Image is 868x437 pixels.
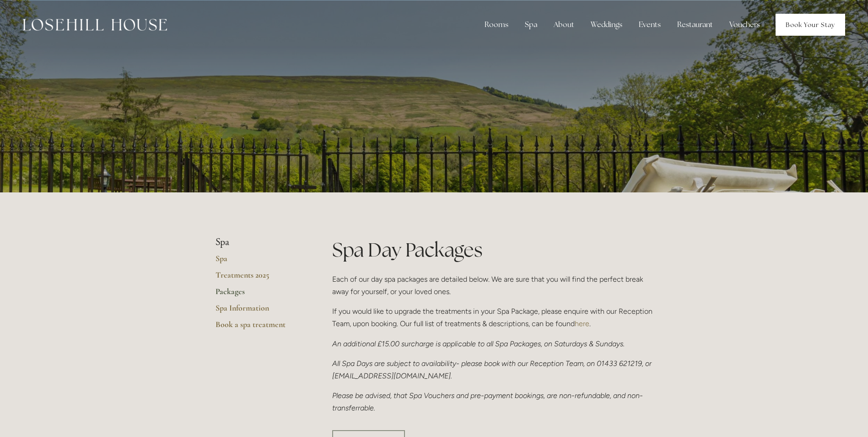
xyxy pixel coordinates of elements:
h1: Spa Day Packages [332,236,653,263]
em: Please be advised, that Spa Vouchers and pre-payment bookings, are non-refundable, and non-transf... [332,391,643,412]
em: All Spa Days are subject to availability- please book with our Reception Team, on 01433 621219, o... [332,359,653,380]
a: Book a spa treatment [216,319,303,336]
div: Restaurant [670,16,720,34]
div: Events [631,16,668,34]
img: Losehill House [23,19,167,31]
em: An additional £15.00 surcharge is applicable to all Spa Packages, on Saturdays & Sundays. [332,339,625,348]
div: Weddings [583,16,630,34]
div: About [546,16,582,34]
a: Book Your Stay [776,14,845,36]
p: If you would like to upgrade the treatments in your Spa Package, please enquire with our Receptio... [332,305,653,330]
p: Each of our day spa packages are detailed below. We are sure that you will find the perfect break... [332,273,653,298]
a: Vouchers [722,16,767,34]
a: Packages [216,286,303,303]
a: Spa Information [216,303,303,319]
a: Spa [216,253,303,270]
div: Rooms [477,16,516,34]
a: here [575,319,589,328]
li: Spa [216,236,303,248]
a: Treatments 2025 [216,270,303,286]
div: Spa [518,16,545,34]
